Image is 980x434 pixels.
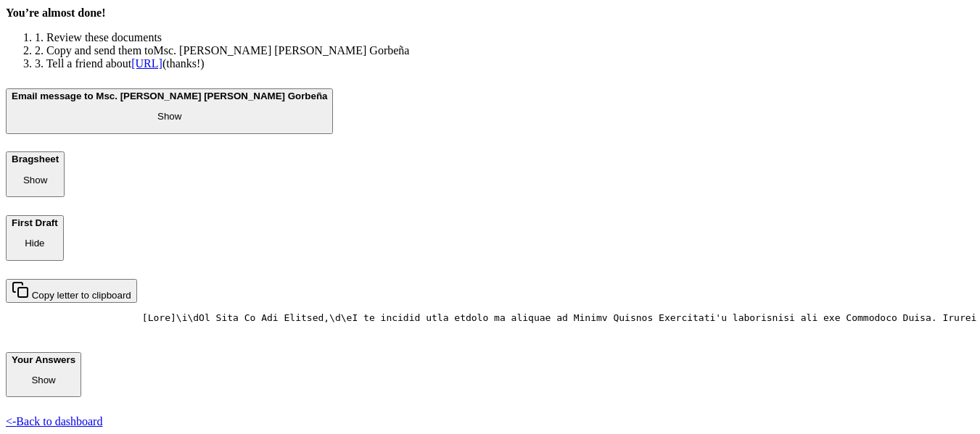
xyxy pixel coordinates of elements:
a: <-Back to dashboard [6,415,102,427]
button: Copy letter to clipboard [6,279,137,303]
a: [URL] [131,57,162,70]
p: Hide [12,238,58,249]
p: Show [12,175,59,185]
b: First Draft [12,217,58,228]
div: Copy letter to clipboard [12,281,131,301]
b: Your Answers [12,354,75,365]
button: Email message to Msc. [PERSON_NAME] [PERSON_NAME] Gorbeña Show [6,88,333,134]
li: 1. Review these documents [35,31,974,44]
li: 3. Tell a friend about (thanks!) [35,57,974,70]
p: Show [12,111,327,122]
button: First Draft Hide [6,215,64,261]
li: 2. Copy and send them to Msc. [PERSON_NAME] [PERSON_NAME] Gorbeña [35,44,974,57]
b: Bragsheet [12,154,59,164]
b: You’re almost done! [6,7,105,19]
button: Your Answers Show [6,352,81,398]
pre: [Lore]\i\dOl Sita Co Adi Elitsed,\d\eI te incidid utla etdolo ma aliquae ad Minimv Quisnos Exerci... [6,312,974,334]
p: Show [12,375,75,385]
button: Bragsheet Show [6,151,65,197]
b: Email message to Msc. [PERSON_NAME] [PERSON_NAME] Gorbeña [12,91,327,101]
